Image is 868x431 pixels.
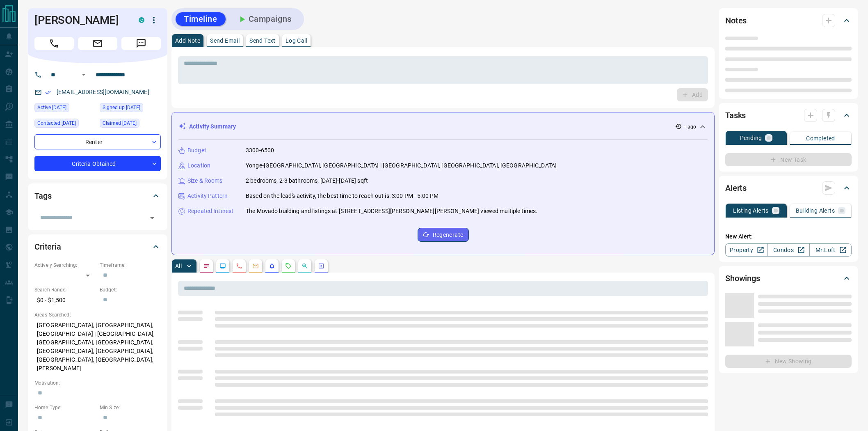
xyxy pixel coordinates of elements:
[796,208,835,213] p: Building Alerts
[100,103,161,115] div: Mon Feb 19 2024
[246,207,537,215] p: The Movado building and listings at [STREET_ADDRESS][PERSON_NAME][PERSON_NAME] viewed multiple ti...
[187,177,223,185] p: Size & Rooms
[725,181,747,195] h2: Alerts
[100,261,161,269] p: Timeframe:
[725,232,852,241] p: New Alert:
[139,17,144,23] div: condos.ca
[103,119,137,127] span: Claimed [DATE]
[246,192,439,200] p: Based on the lead's activity, the best time to reach out is: 3:00 PM - 5:00 PM
[219,263,226,269] svg: Lead Browsing Activity
[57,89,149,95] a: [EMAIL_ADDRESS][DOMAIN_NAME]
[210,38,240,44] p: Send Email
[146,212,158,224] button: Open
[34,237,161,257] div: Criteria
[246,177,368,185] p: 2 bedrooms, 2-3 bathrooms, [DATE]-[DATE] sqft
[725,14,747,27] h2: Notes
[34,319,161,375] p: [GEOGRAPHIC_DATA], [GEOGRAPHIC_DATA], [GEOGRAPHIC_DATA] | [GEOGRAPHIC_DATA], [GEOGRAPHIC_DATA], [...
[34,240,61,253] h2: Criteria
[809,243,852,257] a: Mr.Loft
[302,263,308,269] svg: Opportunities
[121,37,161,50] span: Message
[34,37,74,50] span: Call
[249,38,276,44] p: Send Text
[187,161,210,170] p: Location
[740,135,762,141] p: Pending
[34,189,51,202] h2: Tags
[34,379,161,387] p: Motivation:
[187,146,206,155] p: Budget
[683,123,696,131] p: -- ago
[733,208,769,213] p: Listing Alerts
[103,103,140,112] span: Signed up [DATE]
[187,207,233,215] p: Repeated Interest
[806,135,835,141] p: Completed
[725,109,746,122] h2: Tasks
[79,70,89,80] button: Open
[100,286,161,293] p: Budget:
[34,286,96,293] p: Search Range:
[78,37,117,50] span: Email
[34,103,96,115] div: Mon Aug 11 2025
[34,404,96,411] p: Home Type:
[252,263,259,269] svg: Emails
[178,119,708,134] div: Activity Summary-- ago
[34,311,161,319] p: Areas Searched:
[37,119,76,127] span: Contacted [DATE]
[418,228,469,242] button: Regenerate
[269,263,275,269] svg: Listing Alerts
[34,14,126,27] h1: [PERSON_NAME]
[229,12,300,26] button: Campaigns
[187,192,228,200] p: Activity Pattern
[37,103,66,112] span: Active [DATE]
[725,105,852,125] div: Tasks
[286,38,307,44] p: Log Call
[318,263,324,269] svg: Agent Actions
[767,243,809,257] a: Condos
[100,119,161,130] div: Tue Oct 01 2024
[34,134,161,149] div: Renter
[236,263,242,269] svg: Calls
[725,268,852,288] div: Showings
[285,263,292,269] svg: Requests
[45,89,51,95] svg: Email Verified
[725,243,767,257] a: Property
[203,263,210,269] svg: Notes
[246,161,557,170] p: Yonge-[GEOGRAPHIC_DATA], [GEOGRAPHIC_DATA] | [GEOGRAPHIC_DATA], [GEOGRAPHIC_DATA], [GEOGRAPHIC_DATA]
[725,11,852,30] div: Notes
[34,293,96,307] p: $0 - $1,500
[246,146,274,155] p: 3300-6500
[34,186,161,206] div: Tags
[100,404,161,411] p: Min Size:
[34,156,161,171] div: Criteria Obtained
[725,272,760,285] h2: Showings
[34,119,96,130] div: Wed Aug 13 2025
[189,122,236,131] p: Activity Summary
[176,12,226,26] button: Timeline
[175,263,182,269] p: All
[175,38,200,44] p: Add Note
[34,261,96,269] p: Actively Searching:
[725,178,852,198] div: Alerts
